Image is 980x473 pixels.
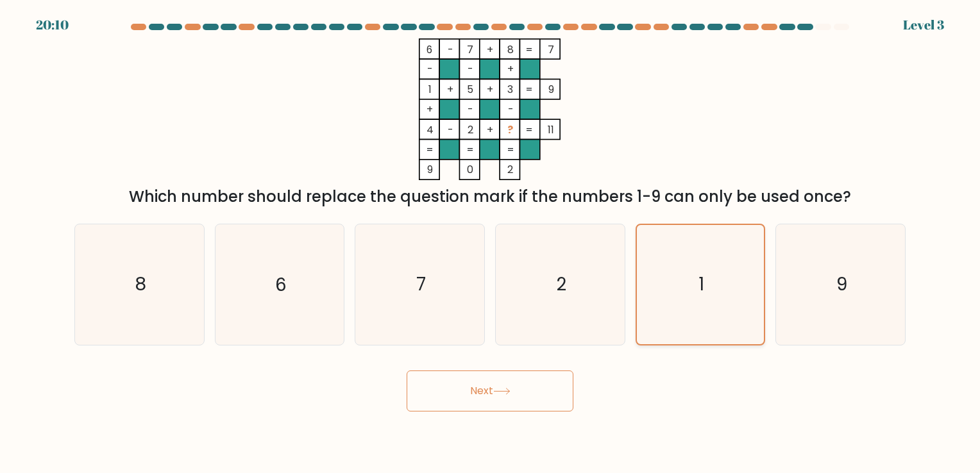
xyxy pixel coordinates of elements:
[487,42,494,57] tspan: +
[448,82,454,97] tspan: +
[507,42,514,57] tspan: 8
[428,82,432,97] tspan: 1
[508,102,513,117] tspan: -
[448,42,453,57] tspan: -
[427,142,434,157] tspan: =
[427,122,434,137] tspan: 4
[467,142,475,157] tspan: =
[427,163,433,178] tspan: 9
[468,62,473,77] tspan: -
[275,272,287,297] text: 6
[428,62,433,77] tspan: -
[468,42,474,57] tspan: 7
[507,142,514,157] tspan: =
[82,185,898,208] div: Which number should replace the question mark if the numbers 1-9 can only be used once?
[135,272,146,297] text: 8
[468,122,473,137] tspan: 2
[427,102,434,117] tspan: +
[508,82,514,97] tspan: 3
[903,15,944,35] div: Level 3
[508,122,514,137] tspan: ?
[548,122,555,137] tspan: 11
[698,272,704,297] text: 1
[836,272,847,297] text: 9
[487,82,494,97] tspan: +
[556,272,566,297] text: 2
[36,15,69,35] div: 20:10
[468,102,473,117] tspan: -
[526,122,534,137] tspan: =
[526,42,534,57] tspan: =
[548,82,554,97] tspan: 9
[427,42,434,57] tspan: 6
[526,82,534,97] tspan: =
[548,42,555,57] tspan: 7
[416,272,426,297] text: 7
[468,82,474,97] tspan: 5
[487,122,494,137] tspan: +
[507,62,514,77] tspan: +
[508,163,514,178] tspan: 2
[448,122,453,137] tspan: -
[407,370,573,411] button: Next
[468,163,474,178] tspan: 0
